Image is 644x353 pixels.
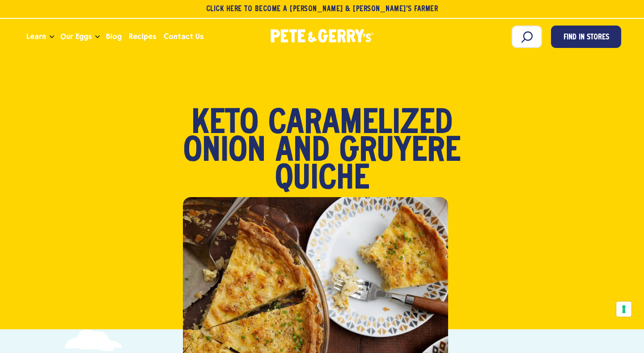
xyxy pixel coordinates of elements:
[512,26,542,48] input: Search
[275,166,369,194] span: Quiche
[26,31,46,42] span: Learn
[60,31,92,42] span: Our Eggs
[95,35,100,39] button: Open the dropdown menu for Our Eggs
[339,138,461,166] span: Gruyére
[57,25,95,49] a: Our Eggs
[275,138,330,166] span: and
[192,110,258,138] span: Keto
[268,110,453,138] span: Caramelized
[563,32,609,44] span: Find in Stores
[106,31,122,42] span: Blog
[551,26,621,48] a: Find in Stores
[102,25,125,49] a: Blog
[160,25,207,49] a: Contact Us
[23,25,50,49] a: Learn
[183,138,266,166] span: Onion
[125,25,160,49] a: Recipes
[50,35,54,39] button: Open the dropdown menu for Learn
[616,301,631,317] button: Your consent preferences for tracking technologies
[164,31,203,42] span: Contact Us
[129,31,156,42] span: Recipes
